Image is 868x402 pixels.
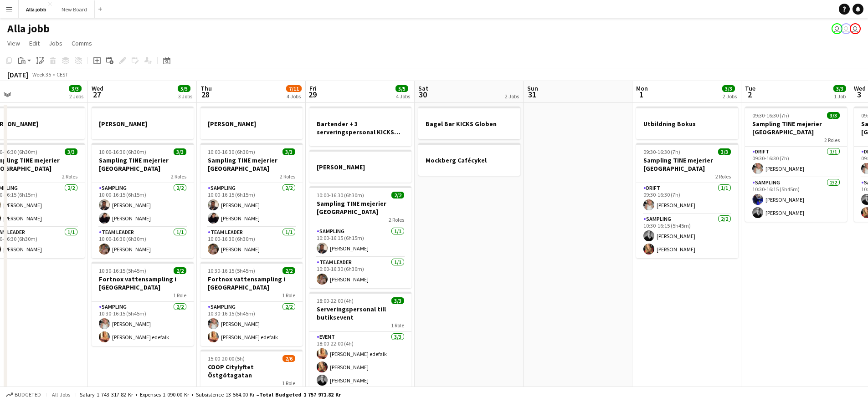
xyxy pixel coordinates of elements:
[45,37,66,49] a: Jobs
[309,84,317,92] span: Fri
[72,39,92,47] span: Comms
[178,93,192,100] div: 3 Jobs
[92,156,194,173] h3: Sampling TINE mejerier [GEOGRAPHIC_DATA]
[833,85,846,92] span: 3/3
[173,292,186,299] span: 1 Role
[50,391,72,398] span: All jobs
[200,107,303,139] app-job-card: [PERSON_NAME]
[715,173,731,180] span: 2 Roles
[418,143,520,176] app-job-card: Mockberg Cafécykel
[317,297,354,304] span: 18:00-22:00 (4h)
[90,89,103,100] span: 27
[850,23,861,34] app-user-avatar: August Löfgren
[853,89,866,100] span: 3
[418,120,520,128] h3: Bagel Bar KICKS Globen
[391,297,404,304] span: 3/3
[834,93,846,100] div: 1 Job
[636,120,738,128] h3: Utbildning Bokus
[92,262,194,346] app-job-card: 10:30-16:15 (5h45m)2/2Fortnox vattensampling i [GEOGRAPHIC_DATA]1 RoleSampling2/210:30-16:15 (5h4...
[92,143,194,258] app-job-card: 10:00-16:30 (6h30m)3/3Sampling TINE mejerier [GEOGRAPHIC_DATA]2 RolesSampling2/210:00-16:15 (6h15...
[259,391,341,398] span: Total Budgeted 1 757 971.82 kr
[389,216,404,223] span: 2 Roles
[418,107,520,139] app-job-card: Bagel Bar KICKS Globen
[391,322,404,329] span: 1 Role
[200,84,212,92] span: Thu
[752,112,789,119] span: 09:30-16:30 (7h)
[200,363,303,379] h3: COOP Citylyftet Östgötagatan
[636,107,738,139] div: Utbildning Bokus
[745,120,847,136] h3: Sampling TINE mejerier [GEOGRAPHIC_DATA]
[5,390,42,400] button: Budgeted
[92,275,194,291] h3: Fortnox vattensampling i [GEOGRAPHIC_DATA]
[309,305,411,321] h3: Serveringspersonal till butiksevent
[99,267,146,274] span: 10:30-16:15 (5h45m)
[723,93,737,100] div: 2 Jobs
[282,380,295,387] span: 1 Role
[178,85,190,92] span: 5/5
[200,302,303,346] app-card-role: Sampling2/210:30-16:15 (5h45m)[PERSON_NAME][PERSON_NAME] edefalk
[308,89,317,100] span: 29
[92,302,194,346] app-card-role: Sampling2/210:30-16:15 (5h45m)[PERSON_NAME][PERSON_NAME] edefalk
[26,37,43,49] a: Edit
[80,391,341,398] div: Salary 1 743 317.82 kr + Expenses 1 090.00 kr + Subsistence 13 564.00 kr =
[827,112,840,119] span: 3/3
[643,148,680,155] span: 09:30-16:30 (7h)
[208,267,255,274] span: 10:30-16:15 (5h45m)
[282,292,295,299] span: 1 Role
[745,107,847,222] app-job-card: 09:30-16:30 (7h)3/3Sampling TINE mejerier [GEOGRAPHIC_DATA]2 RolesDrift1/109:30-16:30 (7h)[PERSON...
[526,89,538,100] span: 31
[68,37,96,49] a: Comms
[208,148,255,155] span: 10:00-16:30 (6h30m)
[282,267,295,274] span: 2/2
[744,89,755,100] span: 2
[309,186,411,288] app-job-card: 10:00-16:30 (6h30m)2/2Sampling TINE mejerier [GEOGRAPHIC_DATA]2 RolesSampling1/110:00-16:15 (6h15...
[286,85,302,92] span: 7/11
[69,93,83,100] div: 2 Jobs
[200,262,303,346] div: 10:30-16:15 (5h45m)2/2Fortnox vattensampling i [GEOGRAPHIC_DATA]1 RoleSampling2/210:30-16:15 (5h4...
[174,267,186,274] span: 2/2
[200,120,303,128] h3: [PERSON_NAME]
[62,173,77,180] span: 2 Roles
[418,84,428,92] span: Sat
[309,199,411,216] h3: Sampling TINE mejerier [GEOGRAPHIC_DATA]
[309,257,411,288] app-card-role: Team Leader1/110:00-16:30 (6h30m)[PERSON_NAME]
[309,150,411,183] app-job-card: [PERSON_NAME]
[174,148,186,155] span: 3/3
[309,292,411,389] div: 18:00-22:00 (4h)3/3Serveringspersonal till butiksevent1 RoleEvent3/318:00-22:00 (4h)[PERSON_NAME]...
[854,84,866,92] span: Wed
[92,120,194,128] h3: [PERSON_NAME]
[718,148,731,155] span: 3/3
[317,192,364,198] span: 10:00-16:30 (6h30m)
[19,0,54,18] button: Alla jobb
[7,39,20,47] span: View
[200,156,303,173] h3: Sampling TINE mejerier [GEOGRAPHIC_DATA]
[200,227,303,258] app-card-role: Team Leader1/110:00-16:30 (6h30m)[PERSON_NAME]
[418,156,520,164] h3: Mockberg Cafécykel
[92,227,194,258] app-card-role: Team Leader1/110:00-16:30 (6h30m)[PERSON_NAME]
[7,22,50,36] h1: Alla jobb
[15,392,41,398] span: Budgeted
[309,107,411,146] app-job-card: Bartender + 3 serveringspersonal KICKS Globen
[200,183,303,227] app-card-role: Sampling2/210:00-16:15 (6h15m)[PERSON_NAME][PERSON_NAME]
[832,23,842,34] app-user-avatar: Stina Dahl
[99,148,146,155] span: 10:00-16:30 (6h30m)
[287,93,301,100] div: 4 Jobs
[200,143,303,258] app-job-card: 10:00-16:30 (6h30m)3/3Sampling TINE mejerier [GEOGRAPHIC_DATA]2 RolesSampling2/210:00-16:15 (6h15...
[745,84,755,92] span: Tue
[92,183,194,227] app-card-role: Sampling2/210:00-16:15 (6h15m)[PERSON_NAME][PERSON_NAME]
[841,23,852,34] app-user-avatar: Emil Hasselberg
[527,84,538,92] span: Sun
[636,143,738,258] app-job-card: 09:30-16:30 (7h)3/3Sampling TINE mejerier [GEOGRAPHIC_DATA]2 RolesDrift1/109:30-16:30 (7h)[PERSON...
[92,107,194,139] div: [PERSON_NAME]
[171,173,186,180] span: 2 Roles
[636,84,648,92] span: Mon
[309,332,411,389] app-card-role: Event3/318:00-22:00 (4h)[PERSON_NAME] edefalk[PERSON_NAME][PERSON_NAME]
[722,85,735,92] span: 3/3
[824,137,840,143] span: 2 Roles
[417,89,428,100] span: 30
